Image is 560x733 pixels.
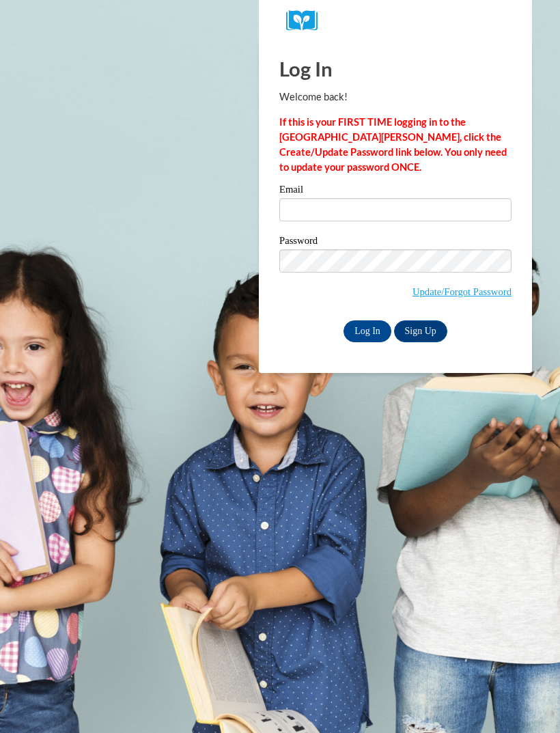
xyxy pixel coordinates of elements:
[505,678,549,722] iframe: Button to launch messaging window
[279,116,507,173] strong: If this is your FIRST TIME logging in to the [GEOGRAPHIC_DATA][PERSON_NAME], click the Create/Upd...
[286,10,327,31] img: Logo brand
[394,320,447,342] a: Sign Up
[412,286,512,297] a: Update/Forgot Password
[279,55,512,83] h1: Log In
[279,236,512,249] label: Password
[286,10,505,31] a: COX Campus
[279,184,512,198] label: Email
[344,320,391,342] input: Log In
[279,89,512,105] p: Welcome back!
